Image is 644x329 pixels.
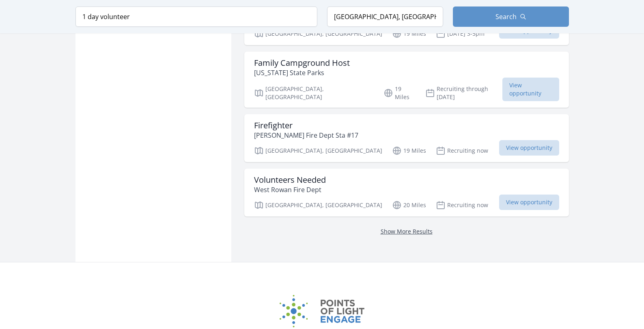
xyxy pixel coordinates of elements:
[254,175,326,185] h3: Volunteers Needed
[244,52,569,108] a: Family Campground Host [US_STATE] State Parks [GEOGRAPHIC_DATA], [GEOGRAPHIC_DATA] 19 Miles Recru...
[254,68,350,78] p: [US_STATE] State Parks
[254,29,382,39] p: [GEOGRAPHIC_DATA], [GEOGRAPHIC_DATA]
[75,6,317,27] input: Keyword
[499,195,559,210] span: View opportunity
[327,6,443,27] input: Location
[254,130,358,140] p: [PERSON_NAME] Fire Dept Sta #17
[254,58,350,68] h3: Family Campground Host
[453,6,569,27] button: Search
[280,295,365,327] img: Points of Light Engage
[383,85,416,101] p: 19 Miles
[381,227,433,235] a: Show More Results
[502,78,559,101] span: View opportunity
[392,29,426,39] p: 19 Miles
[392,200,426,210] p: 20 Miles
[254,200,382,210] p: [GEOGRAPHIC_DATA], [GEOGRAPHIC_DATA]
[244,169,569,216] a: Volunteers Needed West Rowan Fire Dept [GEOGRAPHIC_DATA], [GEOGRAPHIC_DATA] 20 Miles Recruiting n...
[436,146,488,156] p: Recruiting now
[244,114,569,162] a: Firefighter [PERSON_NAME] Fire Dept Sta #17 [GEOGRAPHIC_DATA], [GEOGRAPHIC_DATA] 19 Miles Recruit...
[254,85,374,101] p: [GEOGRAPHIC_DATA], [GEOGRAPHIC_DATA]
[425,85,503,101] p: Recruiting through [DATE]
[436,200,488,210] p: Recruiting now
[254,121,358,130] h3: Firefighter
[392,146,426,156] p: 19 Miles
[495,12,517,22] span: Search
[254,146,382,156] p: [GEOGRAPHIC_DATA], [GEOGRAPHIC_DATA]
[499,140,559,156] span: View opportunity
[254,185,326,195] p: West Rowan Fire Dept
[436,29,485,39] p: [DATE] 3-5pm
